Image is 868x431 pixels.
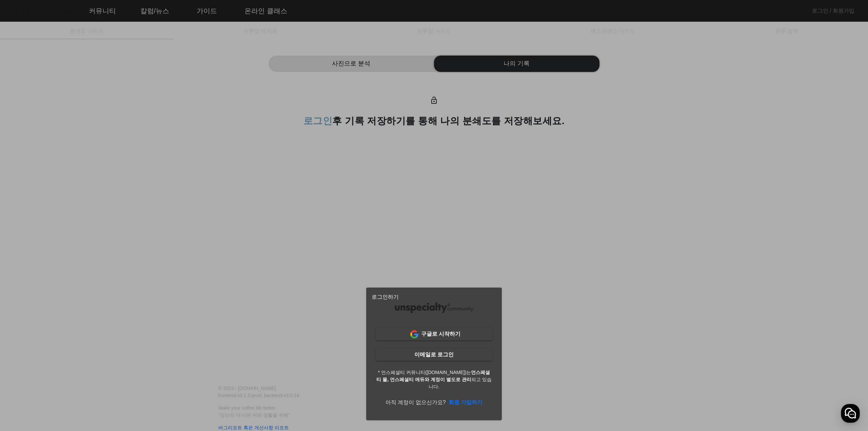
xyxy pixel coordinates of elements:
a: 아직 계정이 없으신가요?회원 가입하기 [386,399,482,405]
a: 설정 [87,215,130,232]
a: 홈 [2,215,45,232]
b: 구글로 시작하기 [421,331,460,337]
span: 설정 [105,225,113,231]
b: 회원 가입하기 [449,399,482,405]
a: 이메일로 로그인 [376,349,492,361]
span: 홈 [21,225,25,231]
mat-card-title: 로그인하기 [372,293,399,301]
span: 대화 [62,226,70,231]
a: 대화 [45,215,87,232]
span: 아직 계정이 없으신가요? [386,399,446,405]
span: * 언스페셜티 커뮤니티([DOMAIN_NAME])는 되고 있습니다. [372,369,496,390]
b: 이메일로 로그인 [414,352,454,357]
a: 구글로 시작하기 [376,328,492,340]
